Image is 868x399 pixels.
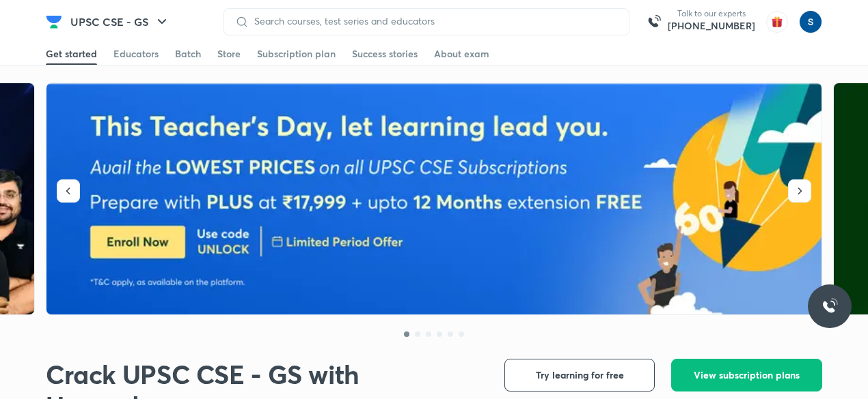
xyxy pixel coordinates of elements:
[352,43,418,65] a: Success stories
[536,368,624,382] span: Try learning for free
[434,43,489,65] a: About exam
[352,47,418,61] div: Success stories
[257,43,336,65] a: Subscription plan
[217,47,241,61] div: Store
[46,14,62,30] img: Company Logo
[113,43,159,65] a: Educators
[668,8,755,19] p: Talk to our experts
[62,8,178,35] button: UPSC CSE - GS
[668,19,755,33] a: [PHONE_NUMBER]
[113,47,159,61] div: Educators
[671,359,822,391] button: View subscription plans
[694,368,800,382] span: View subscription plans
[175,43,201,65] a: Batch
[766,11,788,33] img: avatar
[822,298,838,314] img: ttu
[640,8,668,35] img: call-us
[504,359,655,391] button: Try learning for free
[799,10,822,33] img: simran kumari
[249,16,618,27] input: Search courses, test series and educators
[175,47,201,61] div: Batch
[46,43,97,65] a: Get started
[46,47,97,61] div: Get started
[217,43,241,65] a: Store
[257,47,336,61] div: Subscription plan
[434,47,489,61] div: About exam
